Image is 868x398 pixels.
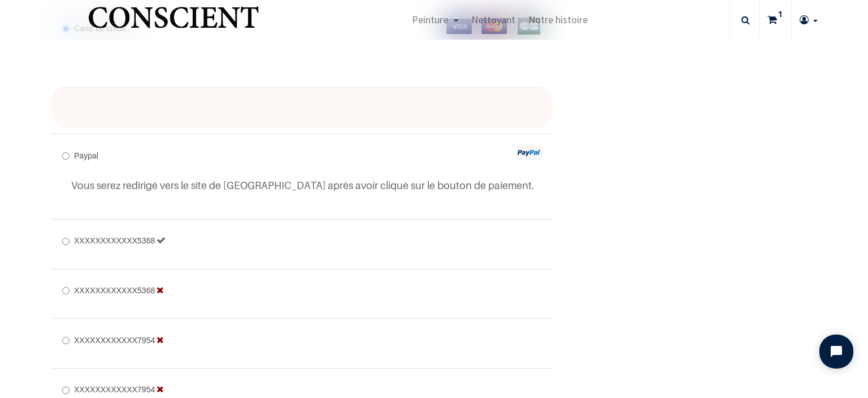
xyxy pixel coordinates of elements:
[157,233,166,248] i: non vérifié
[517,146,542,160] img: paypal
[72,103,532,113] iframe: Cadre de saisie sécurisé pour le paiement par carte
[62,387,70,394] input: XXXXXXXXXXXX7954
[471,13,515,26] span: Nettoyant
[62,287,70,294] input: XXXXXXXXXXXX5368
[74,336,155,345] span: XXXXXXXXXXXX7954
[74,286,155,295] span: XXXXXXXXXXXX5368
[157,283,164,298] i: Ce mode de paiement n'a pas été vérifié par notre système.
[62,152,70,160] input: Paypal
[74,385,155,394] span: XXXXXXXXXXXX7954
[62,238,70,245] input: XXXXXXXXXXXX5368 non vérifié
[62,337,70,344] input: XXXXXXXXXXXX7954
[528,13,588,26] span: Notre histoire
[810,325,863,378] iframe: Tidio Chat
[157,382,164,397] i: Ce mode de paiement n'a pas été vérifié par notre système.
[775,8,785,20] sup: 1
[74,236,155,245] span: XXXXXXXXXXXX5368
[157,332,164,348] i: Ce mode de paiement n'a pas été vérifié par notre système.
[412,13,448,26] span: Peinture
[71,178,542,193] p: Vous serez redirigé vers le site de [GEOGRAPHIC_DATA] après avoir cliqué sur le bouton de paiement.
[74,151,98,160] span: Paypal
